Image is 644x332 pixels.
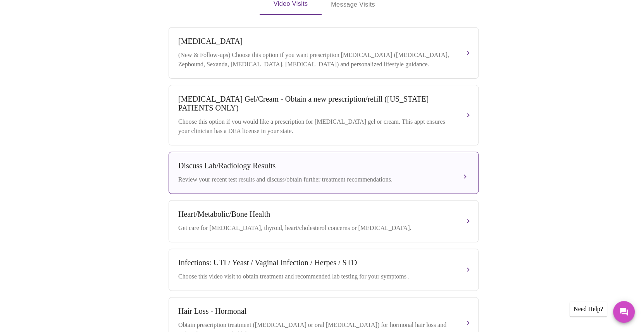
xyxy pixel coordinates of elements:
button: [MEDICAL_DATA] Gel/Cream - Obtain a new prescription/refill ([US_STATE] PATIENTS ONLY)Choose this... [169,85,479,145]
button: Messages [613,301,635,323]
button: Heart/Metabolic/Bone HealthGet care for [MEDICAL_DATA], thyroid, heart/cholesterol concerns or [M... [169,200,479,242]
button: [MEDICAL_DATA](New & Follow-ups) Choose this option if you want prescription [MEDICAL_DATA] ([MED... [169,27,479,79]
div: Heart/Metabolic/Bone Health [178,210,453,219]
div: [MEDICAL_DATA] [178,37,453,46]
button: Discuss Lab/Radiology ResultsReview your recent test results and discuss/obtain further treatment... [169,152,479,194]
button: Infections: UTI / Yeast / Vaginal Infection / Herpes / STDChoose this video visit to obtain treat... [169,249,479,291]
div: Choose this option if you would like a prescription for [MEDICAL_DATA] gel or cream. This appt en... [178,117,453,136]
div: Choose this video visit to obtain treatment and recommended lab testing for your symptoms . [178,272,453,281]
div: Need Help? [570,302,607,316]
div: Discuss Lab/Radiology Results [178,161,453,170]
div: (New & Follow-ups) Choose this option if you want prescription [MEDICAL_DATA] ([MEDICAL_DATA], Ze... [178,50,453,69]
div: [MEDICAL_DATA] Gel/Cream - Obtain a new prescription/refill ([US_STATE] PATIENTS ONLY) [178,95,453,112]
div: Get care for [MEDICAL_DATA], thyroid, heart/cholesterol concerns or [MEDICAL_DATA]. [178,223,453,233]
div: Infections: UTI / Yeast / Vaginal Infection / Herpes / STD [178,258,453,267]
div: Hair Loss - Hormonal [178,307,453,316]
div: Review your recent test results and discuss/obtain further treatment recommendations. [178,175,453,184]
